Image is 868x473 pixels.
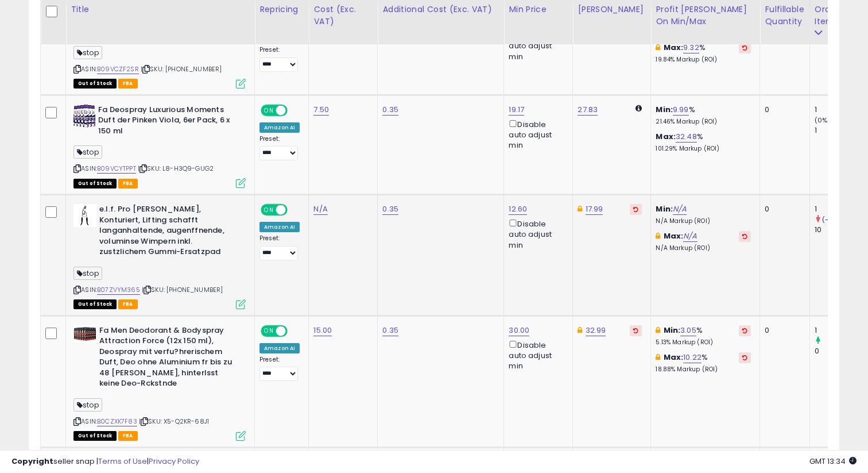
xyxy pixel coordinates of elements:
span: FBA [118,299,138,309]
div: Preset: [259,234,300,260]
img: 41sudP73J0L._SL40_.jpg [73,325,96,343]
div: Preset: [259,46,300,72]
span: FBA [118,79,138,89]
p: 18.88% Markup (ROI) [656,366,751,374]
div: Preset: [259,135,300,161]
span: OFF [286,326,304,336]
span: All listings that are currently out of stock and unavailable for purchase on Amazon [73,179,117,189]
div: 0 [815,346,861,356]
b: Fa Deospray Luxurious Moments Duft der Pinken Viola, 6er Pack, 6 x 150 ml [98,105,238,140]
div: % [656,132,751,153]
a: N/A [673,203,687,215]
div: 1 [815,105,861,115]
span: stop [73,398,102,412]
a: N/A [683,230,697,242]
a: 27.83 [578,104,598,116]
div: Title [71,3,250,16]
a: 17.99 [586,203,603,215]
a: 32.48 [676,131,697,143]
b: Max: [656,131,676,142]
div: 1 [815,125,861,136]
a: 15.00 [313,325,332,336]
small: (-90%) [822,215,846,224]
b: Min: [664,325,681,336]
div: % [656,105,751,126]
a: 0.35 [382,325,398,336]
div: Additional Cost (Exc. VAT) [382,3,499,16]
strong: Copyright [11,456,53,467]
div: Disable auto adjust min [509,339,564,372]
div: Fulfillable Quantity [765,3,804,28]
p: 101.29% Markup (ROI) [656,145,751,153]
span: All listings that are currently out of stock and unavailable for purchase on Amazon [73,79,117,89]
span: All listings that are currently out of stock and unavailable for purchase on Amazon [73,431,117,441]
img: 511F5RvUqjL._SL40_.jpg [73,105,95,128]
a: Terms of Use [98,456,147,467]
div: Amazon AI [259,343,300,353]
small: (0%) [815,116,831,125]
p: N/A Markup (ROI) [656,217,751,225]
span: | SKU: L8-H3Q9-GUG2 [138,164,214,173]
span: | SKU: X5-Q2KR-68J1 [139,417,209,426]
img: 31BT0RkwsFL._SL40_.jpg [73,204,96,227]
span: OFF [286,205,304,215]
span: ON [262,205,276,215]
span: | SKU: [PHONE_NUMBER] [142,285,223,294]
span: stop [73,46,102,59]
a: B09VCYTPPT [97,164,136,174]
a: 10.22 [683,352,702,363]
div: Amazon AI [259,122,300,133]
div: Repricing [259,3,304,16]
div: ASIN: [73,16,246,87]
div: % [656,43,751,64]
a: 30.00 [509,325,529,336]
div: 1 [815,325,861,336]
span: | SKU: [PHONE_NUMBER] [141,64,222,74]
span: FBA [118,431,138,441]
div: 10 [815,225,861,235]
span: 2025-08-15 13:34 GMT [809,456,857,467]
p: 21.46% Markup (ROI) [656,118,751,126]
div: 1 [815,204,861,214]
a: N/A [313,203,327,215]
a: 9.99 [673,104,689,116]
a: 19.17 [509,104,524,116]
div: % [656,325,751,347]
a: 3.05 [680,325,696,336]
b: Max: [664,352,684,363]
div: Amazon AI [259,222,300,232]
span: ON [262,105,276,115]
div: Cost (Exc. VAT) [313,3,373,28]
div: Min Price [509,3,568,16]
div: Disable auto adjust min [509,29,564,62]
a: Privacy Policy [149,456,199,467]
b: Min: [656,104,673,115]
div: % [656,352,751,374]
div: Profit [PERSON_NAME] on Min/Max [656,3,755,28]
span: stop [73,145,102,159]
a: 12.60 [509,203,527,215]
span: FBA [118,179,138,189]
a: 0.35 [382,203,398,215]
a: 7.50 [313,104,329,116]
b: Min: [656,203,673,214]
div: Disable auto adjust min [509,118,564,151]
div: 0 [765,325,800,336]
a: B07ZVYM365 [97,285,140,295]
p: N/A Markup (ROI) [656,244,751,252]
p: 19.84% Markup (ROI) [656,56,751,64]
div: seller snap | | [11,456,199,467]
a: B09VCZF2SR [97,64,139,74]
div: 0 [765,204,800,214]
a: 9.32 [683,42,699,53]
a: 32.99 [586,325,606,336]
div: ASIN: [73,105,246,187]
div: 0 [765,105,800,115]
div: ASIN: [73,204,246,307]
b: Max: [664,230,684,241]
a: 0.35 [382,104,398,116]
p: 5.13% Markup (ROI) [656,339,751,347]
span: OFF [286,105,304,115]
span: ON [262,326,276,336]
span: stop [73,267,102,280]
